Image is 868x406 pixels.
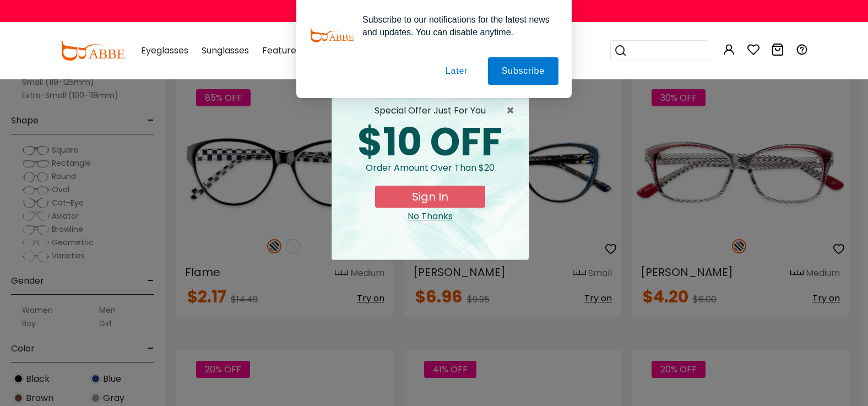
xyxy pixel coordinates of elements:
div: Subscribe to our notifications for the latest news and updates. You can disable anytime. [354,13,558,39]
span: × [506,104,520,117]
button: Sign In [375,186,485,208]
div: Order amount over than $20 [340,161,520,186]
img: notification icon [310,13,354,57]
div: special offer just for you [340,104,520,117]
button: Subscribe [488,57,558,85]
div: Close [340,210,520,223]
div: $10 OFF [340,123,520,161]
button: Close [506,104,520,117]
button: Later [432,57,481,85]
